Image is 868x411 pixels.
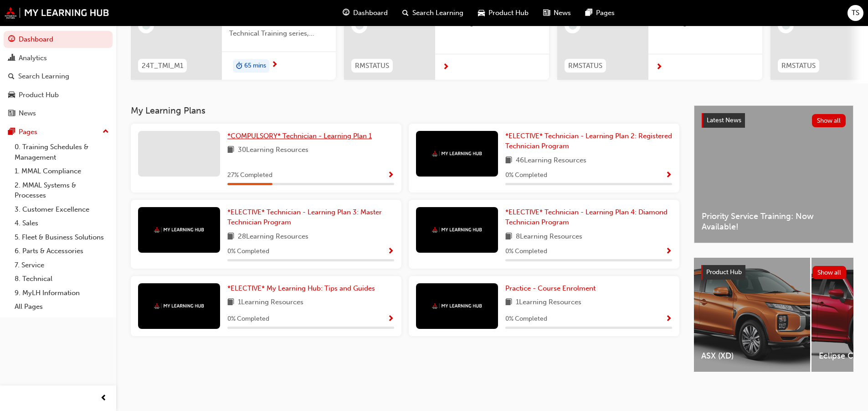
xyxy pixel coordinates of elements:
[18,71,69,82] div: Search Learning
[8,54,15,62] span: chart-icon
[488,8,529,18] span: Product Hub
[694,258,810,372] a: ASX (XD)
[586,7,592,19] span: pages-icon
[4,68,113,85] a: Search Learning
[706,268,742,276] span: Product Hub
[505,284,596,292] span: Practice - Course Enrolment
[516,231,582,243] span: 8 Learning Resources
[665,172,672,180] span: Show Progress
[353,8,388,18] span: Dashboard
[4,124,113,140] button: Pages
[238,297,303,308] span: 1 Learning Resources
[665,313,672,325] button: Show Progress
[271,61,278,69] span: next-icon
[412,8,463,18] span: Search Learning
[505,314,547,324] span: 0 % Completed
[154,303,204,309] img: mmal
[244,61,266,71] span: 65 mins
[701,265,846,280] a: Product HubShow all
[8,128,15,136] span: pages-icon
[227,207,394,228] a: *ELECTIVE* Technician - Learning Plan 3: Master Technician Program
[11,258,113,272] a: 7. Service
[11,286,113,300] a: 9. MyLH Information
[387,172,394,180] span: Show Progress
[665,170,672,181] button: Show Progress
[11,300,113,314] a: All Pages
[812,114,846,127] button: Show all
[8,109,15,118] span: news-icon
[505,207,672,228] a: *ELECTIVE* Technician - Learning Plan 4: Diamond Technician Program
[543,7,550,19] span: news-icon
[11,244,113,258] a: 6. Parts & Accessories
[11,230,113,245] a: 5. Fleet & Business Solutions
[227,284,375,292] span: *ELECTIVE* My Learning Hub: Tips and Guides
[395,4,471,22] a: search-iconSearch Learning
[11,140,113,164] a: 0. Training Schedules & Management
[505,208,668,227] span: *ELECTIVE* Technician - Learning Plan 4: Diamond Technician Program
[11,272,113,286] a: 8. Technical
[227,145,234,156] span: book-icon
[471,4,536,22] a: car-iconProduct Hub
[8,91,15,99] span: car-icon
[596,8,615,18] span: Pages
[505,283,599,294] a: Practice - Course Enrolment
[227,314,269,324] span: 0 % Completed
[505,131,672,151] a: *ELECTIVE* Technician - Learning Plan 2: Registered Technician Program
[478,7,485,19] span: car-icon
[702,211,846,232] span: Priority Service Training: Now Available!
[505,231,512,243] span: book-icon
[4,105,113,122] a: News
[238,231,308,243] span: 28 Learning Resources
[227,131,375,141] a: *COMPULSORY* Technician - Learning Plan 1
[387,246,394,257] button: Show Progress
[432,227,482,233] img: mmal
[227,297,234,308] span: book-icon
[516,155,586,166] span: 46 Learning Resources
[702,113,846,128] a: Latest NewsShow all
[852,8,859,18] span: TS
[568,61,602,71] span: RMSTATUS
[227,246,269,257] span: 0 % Completed
[387,315,394,323] span: Show Progress
[142,61,183,71] span: 24T_TMI_M1
[8,36,15,44] span: guage-icon
[505,132,672,151] span: *ELECTIVE* Technician - Learning Plan 2: Registered Technician Program
[4,87,113,104] a: Product Hub
[335,4,395,22] a: guage-iconDashboard
[5,7,109,19] a: mmal
[19,127,37,137] div: Pages
[19,90,59,100] div: Product Hub
[236,60,242,72] span: duration-icon
[442,63,449,72] span: next-icon
[665,248,672,256] span: Show Progress
[11,203,113,217] a: 3. Customer Excellence
[505,170,547,181] span: 0 % Completed
[847,5,863,21] button: TS
[19,108,36,119] div: News
[656,63,663,72] span: next-icon
[238,145,308,156] span: 30 Learning Resources
[343,7,349,19] span: guage-icon
[665,315,672,323] span: Show Progress
[8,73,15,81] span: search-icon
[701,351,803,361] span: ASX (XD)
[781,61,816,71] span: RMSTATUS
[432,151,482,156] img: mmal
[536,4,578,22] a: news-iconNews
[402,7,409,19] span: search-icon
[100,393,107,404] span: prev-icon
[505,246,547,257] span: 0 % Completed
[516,297,581,308] span: 1 Learning Resources
[227,170,272,181] span: 27 % Completed
[505,297,512,308] span: book-icon
[432,303,482,309] img: mmal
[227,208,382,227] span: *ELECTIVE* Technician - Learning Plan 3: Master Technician Program
[11,164,113,178] a: 1. MMAL Compliance
[4,50,113,67] a: Analytics
[131,105,679,116] h3: My Learning Plans
[387,313,394,325] button: Show Progress
[4,29,113,124] button: DashboardAnalyticsSearch LearningProduct HubNews
[387,170,394,181] button: Show Progress
[505,155,512,166] span: book-icon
